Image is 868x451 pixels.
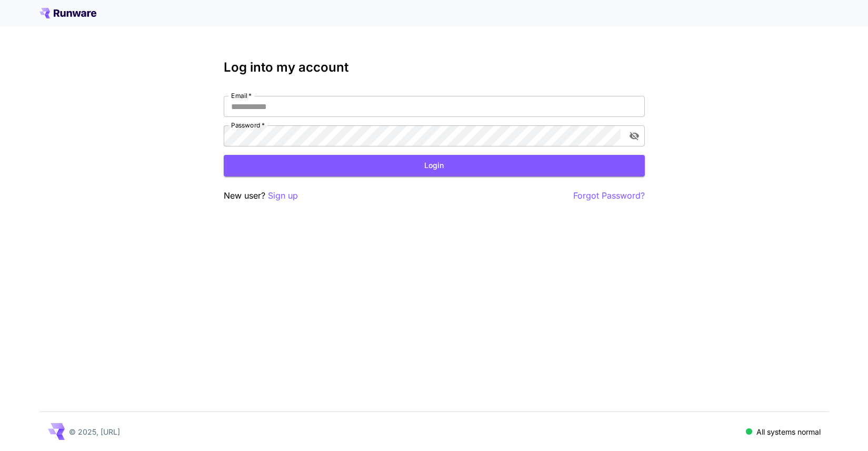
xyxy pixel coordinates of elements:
[231,121,265,130] label: Password
[268,189,298,202] button: Sign up
[625,126,644,145] button: toggle password visibility
[224,60,645,75] h3: Log into my account
[756,426,821,437] p: All systems normal
[573,189,645,202] button: Forgot Password?
[69,426,120,437] p: © 2025, [URL]
[224,189,298,202] p: New user?
[231,91,252,100] label: Email
[224,155,645,177] button: Login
